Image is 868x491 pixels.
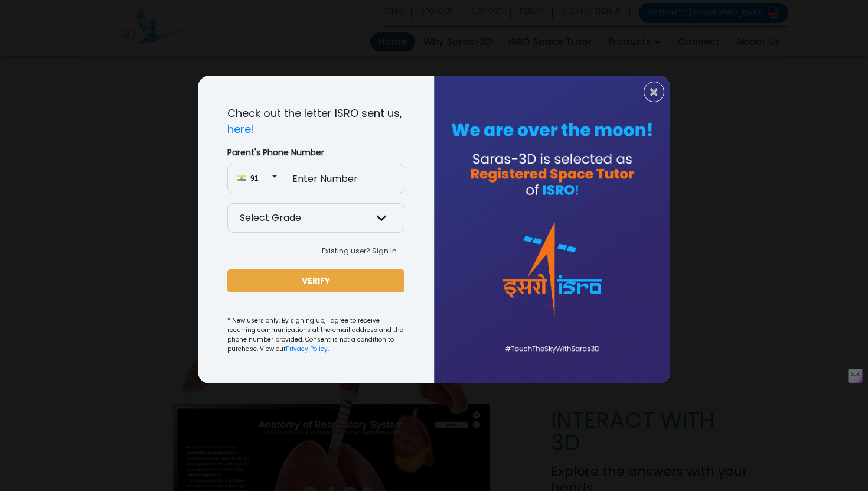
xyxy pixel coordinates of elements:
[286,344,328,353] a: Privacy Policy
[227,122,254,136] a: here!
[227,269,404,292] button: VERIFY
[644,82,664,102] button: Close
[314,242,404,260] button: Existing user? Sign in
[227,316,404,354] small: * New users only. By signing up, I agree to receive recurring communications at the email address...
[280,164,404,193] input: Enter Number
[649,84,659,100] span: ×
[227,147,404,159] label: Parent's Phone Number
[227,105,404,137] p: Check out the letter ISRO sent us,
[250,173,271,184] span: 91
